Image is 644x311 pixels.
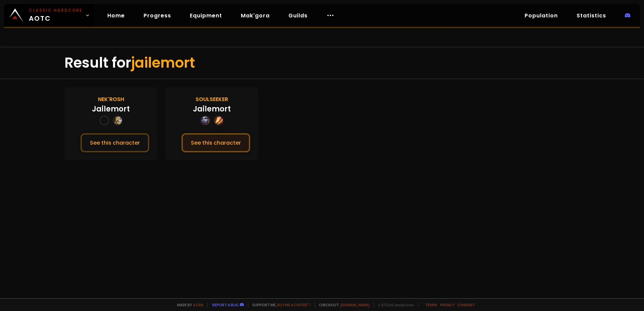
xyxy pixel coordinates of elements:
[29,7,83,23] span: AOTC
[80,133,149,152] button: See this character
[184,9,227,22] a: Equipment
[4,4,94,27] a: Classic HardcoreAOTC
[173,302,203,307] span: Made by
[181,133,250,152] button: See this character
[193,302,203,307] a: a fan
[571,9,611,22] a: Statistics
[64,47,580,79] div: Result for
[315,302,370,307] span: Checkout
[212,302,238,307] a: Report a bug
[425,302,437,307] a: Terms
[519,9,563,22] a: Population
[457,302,475,307] a: Consent
[340,302,370,307] a: [DOMAIN_NAME]
[248,302,311,307] span: Support me,
[92,103,130,114] div: Jailemort
[283,9,313,22] a: Guilds
[440,302,454,307] a: Privacy
[235,9,275,22] a: Mak'gora
[102,9,130,22] a: Home
[131,53,195,73] span: jailemort
[29,7,83,13] small: Classic Hardcore
[98,95,124,103] div: Nek'Rosh
[277,302,311,307] a: Buy me a coffee
[193,103,231,114] div: Jailemort
[374,302,414,307] span: v. d752d5 - production
[138,9,176,22] a: Progress
[196,95,228,103] div: Soulseeker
